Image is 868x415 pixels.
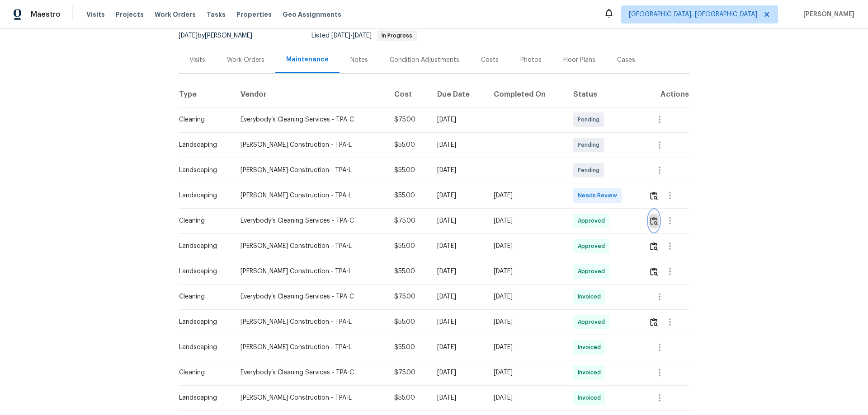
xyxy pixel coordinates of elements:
[179,292,226,301] div: Cleaning
[494,242,559,251] div: [DATE]
[494,216,559,225] div: [DATE]
[179,191,226,200] div: Landscaping
[189,56,205,65] div: Visits
[331,33,350,39] span: [DATE]
[578,267,609,276] span: Approved
[563,56,595,65] div: Floor Plans
[649,235,659,257] button: Review Icon
[486,82,566,107] th: Completed On
[116,10,144,19] span: Projects
[241,368,380,377] div: Everybody’s Cleaning Services - TPA-C
[179,166,226,175] div: Landscaping
[179,267,226,276] div: Landscaping
[494,267,559,276] div: [DATE]
[649,210,659,232] button: Review Icon
[494,343,559,352] div: [DATE]
[578,115,603,124] span: Pending
[437,115,479,124] div: [DATE]
[437,393,479,402] div: [DATE]
[494,368,559,377] div: [DATE]
[179,393,226,402] div: Landscaping
[179,82,233,107] th: Type
[394,343,423,352] div: $55.00
[233,82,387,107] th: Vendor
[394,115,423,124] div: $75.00
[494,317,559,326] div: [DATE]
[241,140,380,149] div: [PERSON_NAME] Construction - TPA-L
[437,292,479,301] div: [DATE]
[578,343,604,352] span: Invoiced
[179,343,226,352] div: Landscaping
[241,292,380,301] div: Everybody’s Cleaning Services - TPA-C
[390,56,459,65] div: Condition Adjustments
[241,317,380,326] div: [PERSON_NAME] Construction - TPA-L
[311,33,417,39] span: Listed
[481,56,499,65] div: Costs
[800,10,854,19] span: [PERSON_NAME]
[578,368,604,377] span: Invoiced
[650,242,658,251] img: Review Icon
[617,56,635,65] div: Cases
[437,368,479,377] div: [DATE]
[241,242,380,251] div: [PERSON_NAME] Construction - TPA-L
[437,267,479,276] div: [DATE]
[578,216,609,225] span: Approved
[394,292,423,301] div: $75.00
[578,242,609,251] span: Approved
[394,368,423,377] div: $75.00
[578,393,604,402] span: Invoiced
[241,191,380,200] div: [PERSON_NAME] Construction - TPA-L
[179,140,226,149] div: Landscaping
[494,393,559,402] div: [DATE]
[283,10,341,19] span: Geo Assignments
[236,10,272,19] span: Properties
[520,56,542,65] div: Photos
[650,267,658,276] img: Review Icon
[494,292,559,301] div: [DATE]
[394,140,423,149] div: $55.00
[430,82,486,107] th: Due Date
[350,56,368,65] div: Notes
[241,343,380,352] div: [PERSON_NAME] Construction - TPA-L
[394,191,423,200] div: $55.00
[387,82,430,107] th: Cost
[649,185,659,206] button: Review Icon
[353,33,372,39] span: [DATE]
[207,11,226,18] span: Tasks
[578,191,621,200] span: Needs Review
[394,242,423,251] div: $55.00
[437,166,479,175] div: [DATE]
[394,317,423,326] div: $55.00
[566,82,642,107] th: Status
[578,292,604,301] span: Invoiced
[394,393,423,402] div: $55.00
[650,191,658,200] img: Review Icon
[642,82,689,107] th: Actions
[179,242,226,251] div: Landscaping
[86,10,105,19] span: Visits
[650,217,658,225] img: Review Icon
[437,317,479,326] div: [DATE]
[394,166,423,175] div: $55.00
[31,10,61,19] span: Maestro
[394,216,423,225] div: $75.00
[179,33,198,39] span: [DATE]
[241,393,380,402] div: [PERSON_NAME] Construction - TPA-L
[649,261,659,282] button: Review Icon
[437,191,479,200] div: [DATE]
[179,216,226,225] div: Cleaning
[437,140,479,149] div: [DATE]
[578,166,603,175] span: Pending
[331,33,372,39] span: -
[155,10,196,19] span: Work Orders
[629,10,757,19] span: [GEOGRAPHIC_DATA], [GEOGRAPHIC_DATA]
[378,33,416,38] span: In Progress
[649,311,659,333] button: Review Icon
[437,216,479,225] div: [DATE]
[227,56,264,65] div: Work Orders
[179,317,226,326] div: Landscaping
[494,191,559,200] div: [DATE]
[437,242,479,251] div: [DATE]
[437,343,479,352] div: [DATE]
[241,267,380,276] div: [PERSON_NAME] Construction - TPA-L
